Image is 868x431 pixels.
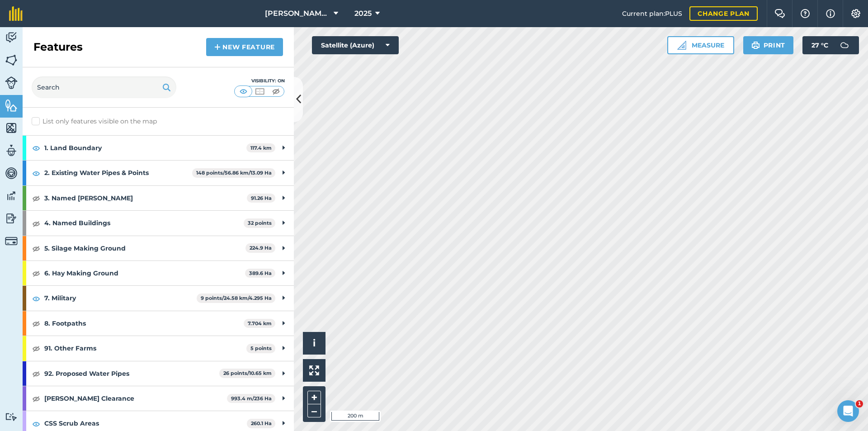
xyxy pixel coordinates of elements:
[32,418,40,429] img: svg+xml;base64,PHN2ZyB4bWxucz0iaHR0cDovL3d3dy53My5vcmcvMjAwMC9zdmciIHdpZHRoPSIxOCIgaGVpZ2h0PSIyNC...
[249,270,272,276] strong: 389.6 Ha
[5,144,18,157] img: svg+xml;base64,PD94bWwgdmVyc2lvbj0iMS4wIiBlbmNvZGluZz0idXRmLTgiPz4KPCEtLSBHZW5lcmF0b3I6IEFkb2JlIE...
[307,391,321,404] button: +
[44,161,192,185] strong: 2. Existing Water Pipes & Points
[5,31,18,44] img: svg+xml;base64,PD94bWwgdmVyc2lvbj0iMS4wIiBlbmNvZGluZz0idXRmLTgiPz4KPCEtLSBHZW5lcmF0b3I6IEFkb2JlIE...
[32,243,40,254] img: svg+xml;base64,PHN2ZyB4bWxucz0iaHR0cDovL3d3dy53My5vcmcvMjAwMC9zdmciIHdpZHRoPSIxOCIgaGVpZ2h0PSIyNC...
[5,235,18,247] img: svg+xml;base64,PD94bWwgdmVyc2lvbj0iMS4wIiBlbmNvZGluZz0idXRmLTgiPz4KPCEtLSBHZW5lcmF0b3I6IEFkb2JlIE...
[206,38,283,56] a: New feature
[231,395,272,402] strong: 993.4 m / 236 Ha
[223,370,272,376] strong: 26 points / 10.65 km
[32,76,176,98] input: Search
[32,168,40,179] img: svg+xml;base64,PHN2ZyB4bWxucz0iaHR0cDovL3d3dy53My5vcmcvMjAwMC9zdmciIHdpZHRoPSIxOCIgaGVpZ2h0PSIyNC...
[23,136,294,160] div: 1. Land Boundary117.4 km
[5,412,18,421] img: svg+xml;base64,PD94bWwgdmVyc2lvbj0iMS4wIiBlbmNvZGluZz0idXRmLTgiPz4KPCEtLSBHZW5lcmF0b3I6IEFkb2JlIE...
[23,386,294,411] div: [PERSON_NAME] Clearance993.4 m/236 Ha
[9,6,23,21] img: fieldmargin Logo
[254,87,265,96] img: svg+xml;base64,PHN2ZyB4bWxucz0iaHR0cDovL3d3dy53My5vcmcvMjAwMC9zdmciIHdpZHRoPSI1MCIgaGVpZ2h0PSI0MC...
[667,36,734,54] button: Measure
[743,36,794,54] button: Print
[32,142,40,153] img: svg+xml;base64,PHN2ZyB4bWxucz0iaHR0cDovL3d3dy53My5vcmcvMjAwMC9zdmciIHdpZHRoPSIxOCIgaGVpZ2h0PSIyNC...
[248,320,272,327] strong: 7.704 km
[251,420,272,426] strong: 260.1 Ha
[309,365,319,375] img: Four arrows, one pointing top left, one top right, one bottom right and the last bottom left
[44,261,245,285] strong: 6. Hay Making Ground
[23,186,294,210] div: 3. Named [PERSON_NAME]91.26 Ha
[774,9,785,18] img: Two speech bubbles overlapping with the left bubble in the forefront
[751,40,760,51] img: svg+xml;base64,PHN2ZyB4bWxucz0iaHR0cDovL3d3dy53My5vcmcvMjAwMC9zdmciIHdpZHRoPSIxOSIgaGVpZ2h0PSIyNC...
[800,9,811,18] img: A question mark icon
[250,345,272,351] strong: 5 points
[201,295,272,301] strong: 9 points / 24.58 km / 4.295 Ha
[265,8,330,19] span: [PERSON_NAME] Cross
[303,332,325,355] button: i
[23,286,294,310] div: 7. Military9 points/24.58 km/4.295 Ha
[44,361,219,386] strong: 92. Proposed Water Pipes
[835,36,854,54] img: svg+xml;base64,PD94bWwgdmVyc2lvbj0iMS4wIiBlbmNvZGluZz0idXRmLTgiPz4KPCEtLSBHZW5lcmF0b3I6IEFkb2JlIE...
[44,336,246,360] strong: 91. Other Farms
[32,218,40,229] img: svg+xml;base64,PHN2ZyB4bWxucz0iaHR0cDovL3d3dy53My5vcmcvMjAwMC9zdmciIHdpZHRoPSIxOCIgaGVpZ2h0PSIyNC...
[826,8,835,19] img: svg+xml;base64,PHN2ZyB4bWxucz0iaHR0cDovL3d3dy53My5vcmcvMjAwMC9zdmciIHdpZHRoPSIxNyIgaGVpZ2h0PSIxNy...
[5,189,18,203] img: svg+xml;base64,PD94bWwgdmVyc2lvbj0iMS4wIiBlbmNvZGluZz0idXRmLTgiPz4KPCEtLSBHZW5lcmF0b3I6IEFkb2JlIE...
[850,9,861,18] img: A cog icon
[5,99,18,112] img: svg+xml;base64,PHN2ZyB4bWxucz0iaHR0cDovL3d3dy53My5vcmcvMjAwMC9zdmciIHdpZHRoPSI1NiIgaGVpZ2h0PSI2MC...
[238,87,249,96] img: svg+xml;base64,PHN2ZyB4bWxucz0iaHR0cDovL3d3dy53My5vcmcvMjAwMC9zdmciIHdpZHRoPSI1MCIgaGVpZ2h0PSI0MC...
[44,286,197,310] strong: 7. Military
[23,211,294,235] div: 4. Named Buildings32 points
[44,136,246,160] strong: 1. Land Boundary
[5,212,18,225] img: svg+xml;base64,PD94bWwgdmVyc2lvbj0iMS4wIiBlbmNvZGluZz0idXRmLTgiPz4KPCEtLSBHZW5lcmF0b3I6IEFkb2JlIE...
[802,36,859,54] button: 27 °C
[44,311,244,336] strong: 8. Footpaths
[234,77,285,85] div: Visibility: On
[44,386,227,411] strong: [PERSON_NAME] Clearance
[32,318,40,329] img: svg+xml;base64,PHN2ZyB4bWxucz0iaHR0cDovL3d3dy53My5vcmcvMjAwMC9zdmciIHdpZHRoPSIxOCIgaGVpZ2h0PSIyNC...
[307,404,321,417] button: –
[32,368,40,379] img: svg+xml;base64,PHN2ZyB4bWxucz0iaHR0cDovL3d3dy53My5vcmcvMjAwMC9zdmciIHdpZHRoPSIxOCIgaGVpZ2h0PSIyNC...
[32,117,157,126] label: List only features visible on the map
[248,220,272,226] strong: 32 points
[32,268,40,279] img: svg+xml;base64,PHN2ZyB4bWxucz0iaHR0cDovL3d3dy53My5vcmcvMjAwMC9zdmciIHdpZHRoPSIxOCIgaGVpZ2h0PSIyNC...
[250,245,272,251] strong: 224.9 Ha
[162,82,171,93] img: svg+xml;base64,PHN2ZyB4bWxucz0iaHR0cDovL3d3dy53My5vcmcvMjAwMC9zdmciIHdpZHRoPSIxOSIgaGVpZ2h0PSIyNC...
[856,400,863,407] span: 1
[270,87,282,96] img: svg+xml;base64,PHN2ZyB4bWxucz0iaHR0cDovL3d3dy53My5vcmcvMjAwMC9zdmciIHdpZHRoPSI1MCIgaGVpZ2h0PSI0MC...
[5,76,18,89] img: svg+xml;base64,PD94bWwgdmVyc2lvbj0iMS4wIiBlbmNvZGluZz0idXRmLTgiPz4KPCEtLSBHZW5lcmF0b3I6IEFkb2JlIE...
[312,36,399,54] button: Satellite (Azure)
[689,6,758,21] a: Change plan
[33,40,83,54] h2: Features
[677,41,686,50] img: Ruler icon
[811,36,828,54] span: 27 ° C
[44,211,244,235] strong: 4. Named Buildings
[23,236,294,260] div: 5. Silage Making Ground224.9 Ha
[354,8,372,19] span: 2025
[32,393,40,404] img: svg+xml;base64,PHN2ZyB4bWxucz0iaHR0cDovL3d3dy53My5vcmcvMjAwMC9zdmciIHdpZHRoPSIxOCIgaGVpZ2h0PSIyNC...
[23,261,294,285] div: 6. Hay Making Ground389.6 Ha
[32,193,40,204] img: svg+xml;base64,PHN2ZyB4bWxucz0iaHR0cDovL3d3dy53My5vcmcvMjAwMC9zdmciIHdpZHRoPSIxOCIgaGVpZ2h0PSIyNC...
[313,337,316,349] span: i
[44,186,247,210] strong: 3. Named [PERSON_NAME]
[23,311,294,336] div: 8. Footpaths7.704 km
[23,336,294,360] div: 91. Other Farms5 points
[250,145,272,151] strong: 117.4 km
[5,121,18,135] img: svg+xml;base64,PHN2ZyB4bWxucz0iaHR0cDovL3d3dy53My5vcmcvMjAwMC9zdmciIHdpZHRoPSI1NiIgaGVpZ2h0PSI2MC...
[32,343,40,354] img: svg+xml;base64,PHN2ZyB4bWxucz0iaHR0cDovL3d3dy53My5vcmcvMjAwMC9zdmciIHdpZHRoPSIxOCIgaGVpZ2h0PSIyNC...
[5,53,18,67] img: svg+xml;base64,PHN2ZyB4bWxucz0iaHR0cDovL3d3dy53My5vcmcvMjAwMC9zdmciIHdpZHRoPSI1NiIgaGVpZ2h0PSI2MC...
[44,236,245,260] strong: 5. Silage Making Ground
[622,9,682,19] span: Current plan : PLUS
[196,170,272,176] strong: 148 points / 56.86 km / 13.09 Ha
[23,161,294,185] div: 2. Existing Water Pipes & Points148 points/56.86 km/13.09 Ha
[251,195,272,201] strong: 91.26 Ha
[5,166,18,180] img: svg+xml;base64,PD94bWwgdmVyc2lvbj0iMS4wIiBlbmNvZGluZz0idXRmLTgiPz4KPCEtLSBHZW5lcmF0b3I6IEFkb2JlIE...
[214,42,221,52] img: svg+xml;base64,PHN2ZyB4bWxucz0iaHR0cDovL3d3dy53My5vcmcvMjAwMC9zdmciIHdpZHRoPSIxNCIgaGVpZ2h0PSIyNC...
[23,361,294,386] div: 92. Proposed Water Pipes26 points/10.65 km
[837,400,859,422] iframe: Intercom live chat
[32,293,40,304] img: svg+xml;base64,PHN2ZyB4bWxucz0iaHR0cDovL3d3dy53My5vcmcvMjAwMC9zdmciIHdpZHRoPSIxOCIgaGVpZ2h0PSIyNC...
